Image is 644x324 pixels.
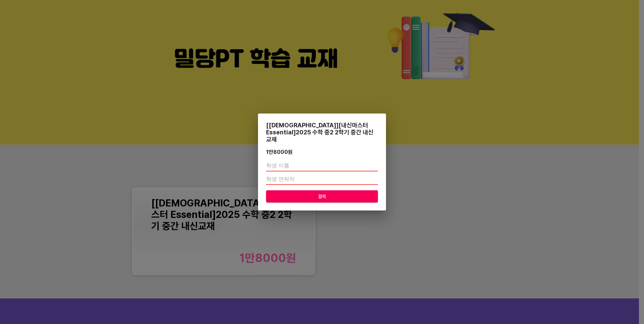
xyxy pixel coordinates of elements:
span: 결제 [271,192,373,201]
input: 학생 이름 [266,161,378,171]
div: [[DEMOGRAPHIC_DATA]][내신마스터 Essential]2025 수학 중2 2학기 중간 내신교재 [266,122,378,143]
div: 1만8000 원 [266,149,293,155]
button: 결제 [266,190,378,203]
input: 학생 연락처 [266,174,378,185]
